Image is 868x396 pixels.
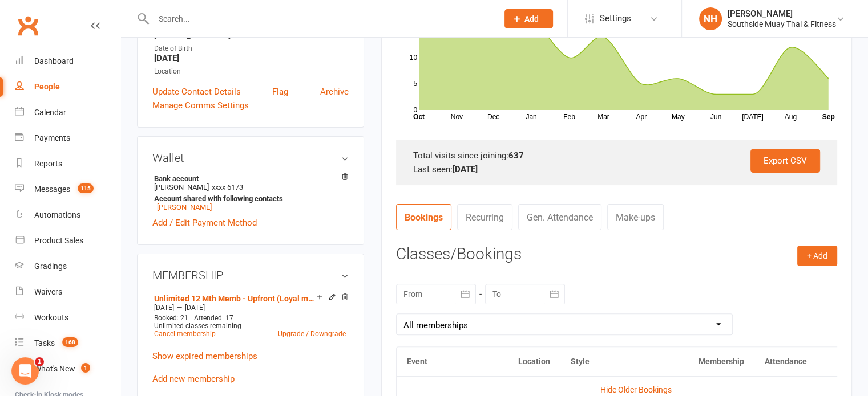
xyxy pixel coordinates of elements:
[728,9,836,19] div: [PERSON_NAME]
[157,203,212,211] a: [PERSON_NAME]
[453,164,478,174] strong: [DATE]
[152,269,349,281] h3: MEMBERSHIP
[15,202,120,228] a: Automations
[797,246,837,266] button: + Add
[15,74,120,100] a: People
[154,53,349,63] strong: [DATE]
[688,347,754,376] th: Membership
[81,363,90,373] span: 1
[185,304,205,312] span: [DATE]
[15,279,120,305] a: Waivers
[154,294,317,303] a: Unlimited 12 Mth Memb - Upfront (Loyal member price)
[15,100,120,125] a: Calendar
[152,99,249,112] a: Manage Comms Settings
[600,385,672,394] a: Hide Older Bookings
[150,11,490,27] input: Search...
[78,183,94,193] span: 115
[34,82,60,91] div: People
[34,313,68,322] div: Workouts
[320,85,349,99] a: Archive
[34,108,66,117] div: Calendar
[152,152,349,164] h3: Wallet
[607,204,664,230] a: Make-ups
[15,48,120,74] a: Dashboard
[34,262,67,271] div: Gradings
[34,159,62,168] div: Reports
[154,194,343,203] strong: Account shared with following contacts
[15,228,120,254] a: Product Sales
[34,185,70,194] div: Messages
[152,85,241,99] a: Update Contact Details
[62,337,78,347] span: 168
[34,364,75,373] div: What's New
[504,9,553,28] button: Add
[212,183,243,191] span: xxxx 6173
[154,330,216,338] a: Cancel membership
[15,305,120,330] a: Workouts
[524,14,539,23] span: Add
[154,174,343,183] strong: Bank account
[15,330,120,356] a: Tasks 168
[152,374,235,384] a: Add new membership
[413,162,820,176] div: Last seen:
[15,177,120,202] a: Messages 115
[600,6,631,31] span: Settings
[154,322,241,330] span: Unlimited classes remaining
[154,43,349,54] div: Date of Birth
[396,204,451,230] a: Bookings
[508,347,560,376] th: Location
[15,125,120,151] a: Payments
[34,56,74,66] div: Dashboard
[151,303,349,312] div: —
[152,216,257,230] a: Add / Edit Payment Method
[11,357,39,385] iframe: Intercom live chat
[34,338,55,348] div: Tasks
[396,246,837,263] h3: Classes/Bookings
[35,357,44,366] span: 1
[34,287,62,296] div: Waivers
[15,151,120,177] a: Reports
[14,11,42,40] a: Clubworx
[194,314,233,322] span: Attended: 17
[699,7,722,30] div: NH
[508,150,524,161] strong: 637
[272,85,288,99] a: Flag
[754,347,841,376] th: Attendance
[413,149,820,162] div: Total visits since joining:
[397,347,508,376] th: Event
[728,19,836,29] div: Southside Muay Thai & Fitness
[750,149,820,173] a: Export CSV
[15,254,120,279] a: Gradings
[15,356,120,382] a: What's New1
[154,304,174,312] span: [DATE]
[154,314,188,322] span: Booked: 21
[152,173,349,213] li: [PERSON_NAME]
[34,236,83,245] div: Product Sales
[560,347,688,376] th: Style
[34,210,80,219] div: Automations
[34,133,70,142] div: Payments
[152,351,257,361] a: Show expired memberships
[154,66,349,77] div: Location
[518,204,601,230] a: Gen. Attendance
[278,330,346,338] a: Upgrade / Downgrade
[457,204,512,230] a: Recurring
